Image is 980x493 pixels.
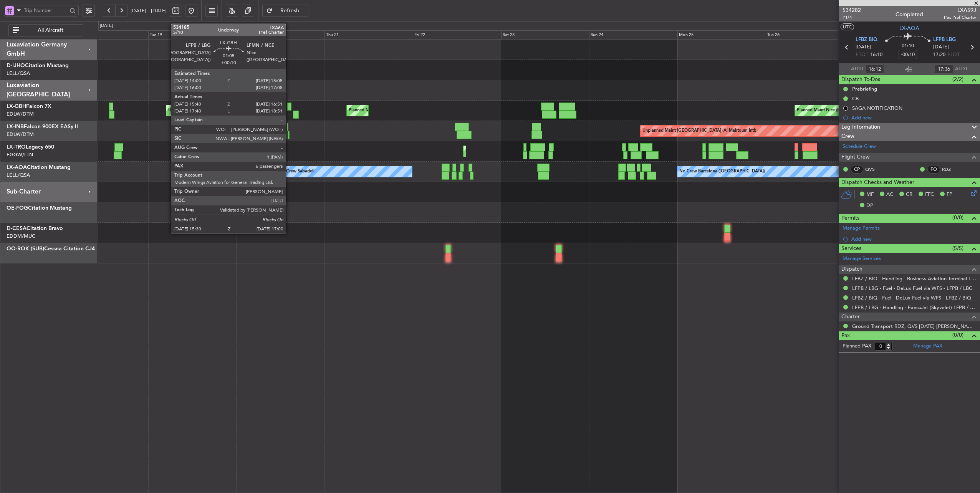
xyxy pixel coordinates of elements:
[679,166,765,177] div: No Crew Barcelona ([GEOGRAPHIC_DATA])
[7,165,27,170] span: LX-AOA
[274,8,306,13] span: Refresh
[843,255,881,263] a: Manage Services
[952,331,963,339] span: (0/0)
[236,30,324,40] div: Wed 20
[870,51,882,59] span: 16:10
[841,265,862,274] span: Dispatch
[148,30,237,40] div: Tue 19
[7,63,69,68] a: D-IJHOCitation Mustang
[851,65,864,73] span: ATOT
[7,246,95,251] a: OO-ROK (SUB)Cessna Citation CJ4
[856,51,868,59] span: ETOT
[100,23,113,29] div: [DATE]
[851,114,976,121] div: Add new
[413,30,501,40] div: Fri 22
[947,51,960,59] span: ELDT
[947,191,952,199] span: FP
[852,285,973,291] a: LFPB / LBG - Fuel - DeLux Fuel via WFS - LFPB / LBG
[955,65,968,73] span: ALDT
[852,86,877,92] div: Prebriefing
[925,191,934,199] span: FFC
[60,30,148,40] div: Mon 18
[952,244,963,252] span: (5/5)
[843,14,861,21] span: P1/4
[856,36,877,44] span: LFBZ BIQ
[841,132,854,141] span: Crew
[942,166,959,173] a: RDZ
[7,144,26,150] span: LX-TRO
[913,342,942,350] a: Manage PAX
[933,51,945,59] span: 17:20
[927,165,940,174] div: FO
[7,233,35,240] a: EDDM/MUC
[465,146,586,157] div: Planned Maint [GEOGRAPHIC_DATA] ([GEOGRAPHIC_DATA])
[501,30,589,40] div: Sat 23
[7,165,71,170] a: LX-AOACitation Mustang
[852,95,859,102] div: CB
[841,153,870,162] span: Flight Crew
[852,105,902,111] div: SAGA NOTIFICATION
[7,124,78,129] a: LX-INBFalcon 900EX EASy II
[944,14,976,21] span: Pos Pref Charter
[168,105,295,116] div: Unplanned Maint [GEOGRAPHIC_DATA] ([GEOGRAPHIC_DATA])
[841,313,860,321] span: Charter
[677,30,766,40] div: Mon 25
[944,6,976,14] span: LXA59J
[262,5,308,17] button: Refresh
[7,144,54,150] a: LX-TROLegacy 650
[7,226,26,231] span: D-CESA
[935,65,953,74] input: --:--
[841,123,880,132] span: Leg Information
[7,131,34,138] a: EDLW/DTM
[841,214,859,223] span: Permits
[589,30,677,40] div: Sun 24
[131,7,167,14] span: [DATE] - [DATE]
[906,191,912,199] span: CR
[866,65,884,74] input: --:--
[7,63,25,68] span: D-IJHO
[7,246,44,251] span: OO-ROK (SUB)
[886,191,893,199] span: AC
[7,205,72,211] a: OE-FOGCitation Mustang
[7,172,30,179] a: LELL/QSA
[7,226,63,231] a: D-CESACitation Bravo
[843,6,861,14] span: 534282
[7,70,30,77] a: LELL/QSA
[896,10,923,18] div: Completed
[8,24,83,36] button: All Aircraft
[841,75,880,84] span: Dispatch To-Dos
[194,125,258,137] div: Planned Maint Geneva (Cointrin)
[841,244,861,253] span: Services
[899,24,919,32] span: LX-AOA
[952,75,963,83] span: (2/2)
[324,30,413,40] div: Thu 21
[843,143,876,151] a: Schedule Crew
[866,202,873,210] span: DP
[7,104,26,109] span: LX-GBH
[865,166,882,173] a: QVS
[766,30,854,40] div: Tue 26
[852,275,976,282] a: LFBZ / BIQ - Handling - Business Aviation Terminal LFBZ / BIQ
[7,205,28,211] span: OE-FOG
[852,294,971,301] a: LFBZ / BIQ - Fuel - DeLux Fuel via WFS - LFBZ / BIQ
[279,166,315,177] div: No Crew Sabadell
[841,331,850,340] span: Pax
[851,165,863,174] div: CP
[851,236,976,242] div: Add new
[797,105,882,116] div: Planned Maint Nice ([GEOGRAPHIC_DATA])
[841,178,914,187] span: Dispatch Checks and Weather
[7,111,34,117] a: EDLW/DTM
[7,151,33,158] a: EGGW/LTN
[902,42,914,50] span: 01:10
[843,225,880,232] a: Manage Permits
[866,191,874,199] span: MF
[852,304,976,311] a: LFPB / LBG - Handling - ExecuJet (Skyvalet) LFPB / LBG
[7,104,51,109] a: LX-GBHFalcon 7X
[349,105,434,116] div: Planned Maint Nice ([GEOGRAPHIC_DATA])
[856,43,871,51] span: [DATE]
[20,28,81,33] span: All Aircraft
[843,342,871,350] label: Planned PAX
[642,125,756,137] div: Unplanned Maint [GEOGRAPHIC_DATA] (Al Maktoum Intl)
[933,36,956,44] span: LFPB LBG
[852,323,976,329] a: Ground Transport RDZ, QVS [DATE] [PERSON_NAME]-LFBZ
